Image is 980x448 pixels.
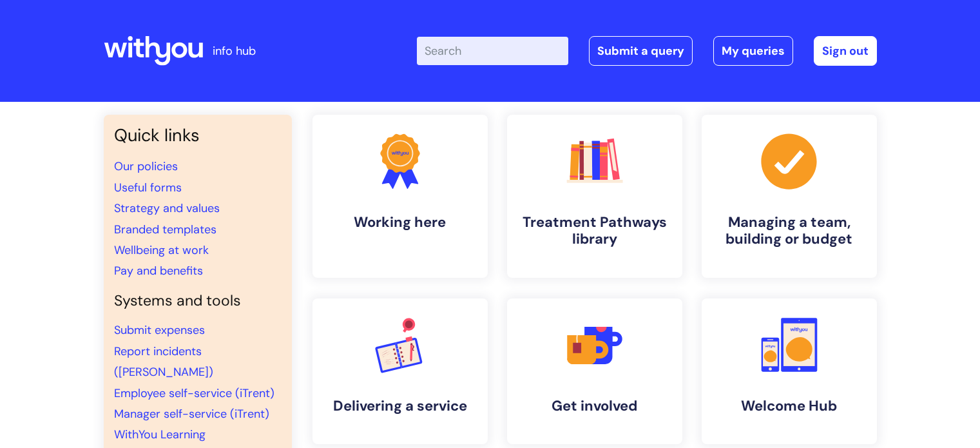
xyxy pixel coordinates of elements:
a: Manager self-service (iTrent) [114,406,269,422]
p: info hub [213,41,256,61]
h4: Delivering a service [323,398,477,414]
a: Wellbeing at work [114,242,209,258]
a: Working here [312,115,488,278]
div: | - [417,36,877,66]
a: Report incidents ([PERSON_NAME]) [114,344,213,380]
a: Welcome Hub [702,298,877,444]
h4: Welcome Hub [712,398,867,414]
a: My queries [713,36,793,66]
a: Strategy and values [114,200,220,216]
a: Branded templates [114,222,216,237]
a: Treatment Pathways library [507,115,682,278]
a: Get involved [507,298,682,444]
h4: Managing a team, building or budget [712,214,867,248]
a: Our policies [114,159,178,174]
h4: Treatment Pathways library [517,214,672,248]
a: Submit a query [589,36,693,66]
input: Search [417,37,568,65]
a: WithYou Learning [114,427,206,442]
h4: Get involved [517,398,672,414]
h4: Systems and tools [114,292,282,310]
h3: Quick links [114,125,282,146]
a: Pay and benefits [114,263,203,278]
a: Delivering a service [312,298,488,444]
a: Managing a team, building or budget [702,115,877,278]
a: Employee self-service (iTrent) [114,385,274,401]
a: Useful forms [114,180,182,195]
a: Sign out [814,36,877,66]
h4: Working here [323,214,477,231]
a: Submit expenses [114,322,205,338]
